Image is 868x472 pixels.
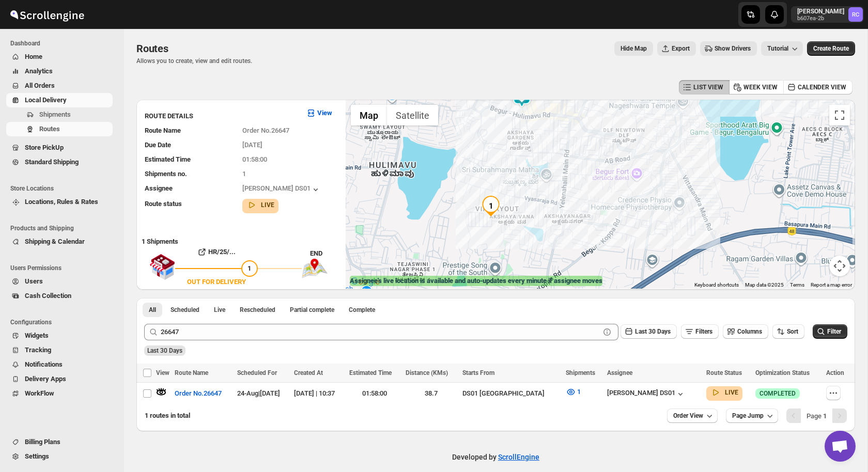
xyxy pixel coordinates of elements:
[242,127,289,134] span: Order No.26647
[786,408,847,423] nav: Pagination
[240,306,275,314] span: Rescheduled
[310,248,340,259] div: END
[145,184,173,192] span: Assignee
[25,277,43,285] span: Users
[829,105,850,125] button: Toggle fullscreen view
[25,53,42,60] span: Home
[710,387,738,398] button: LIVE
[8,2,86,27] img: ScrollEngine
[175,369,208,376] span: Route Name
[145,412,190,419] span: 1 routes in total
[406,369,448,376] span: Distance (KMs)
[848,7,863,22] span: Rahul Chopra
[6,449,113,464] button: Settings
[145,170,187,178] span: Shipments no.
[149,247,175,287] img: shop.svg
[621,324,677,339] button: Last 30 Days
[175,388,222,399] span: Order No.26647
[6,386,113,401] button: WorkFlow
[25,82,55,89] span: All Orders
[143,303,162,317] button: All routes
[607,369,632,376] span: Assignee
[187,277,246,287] div: OUT FOR DELIVERY
[725,389,738,396] b: LIVE
[726,408,778,423] button: Page Jump
[349,369,392,376] span: Estimated Time
[39,125,60,133] span: Routes
[745,282,784,288] span: Map data ©2025
[6,328,113,343] button: Widgets
[242,170,246,178] span: 1
[25,144,64,151] span: Store PickUp
[25,96,67,104] span: Local Delivery
[6,435,113,449] button: Billing Plans
[667,408,718,423] button: Order View
[715,44,751,53] span: Show Drivers
[387,105,438,125] button: Show satellite imagery
[25,389,54,397] span: WorkFlow
[6,50,113,64] button: Home
[25,332,49,339] span: Widgets
[790,282,804,288] a: Terms (opens in new tab)
[760,389,796,398] span: COMPLETED
[700,41,757,56] button: Show Drivers
[145,127,181,134] span: Route Name
[261,201,274,209] b: LIVE
[242,184,321,195] button: [PERSON_NAME] DS01
[25,375,66,383] span: Delivery Apps
[25,292,71,300] span: Cash Collection
[6,78,113,93] button: All Orders
[145,155,191,163] span: Estimated Time
[6,122,113,136] button: Routes
[798,83,846,91] span: CALENDER VIEW
[826,369,844,376] span: Action
[6,343,113,357] button: Tracking
[25,67,53,75] span: Analytics
[673,412,703,420] span: Order View
[829,256,850,276] button: Map camera controls
[290,306,334,314] span: Partial complete
[25,346,51,354] span: Tracking
[621,44,647,53] span: Hide Map
[813,324,847,339] button: Filter
[10,264,117,272] span: Users Permissions
[635,328,671,335] span: Last 30 Days
[25,438,60,446] span: Billing Plans
[681,324,719,339] button: Filters
[147,347,182,354] span: Last 30 Days
[729,80,784,95] button: WEEK VIEW
[149,306,156,314] span: All
[171,306,199,314] span: Scheduled
[136,232,178,245] b: 1 Shipments
[242,155,267,163] span: 01:58:00
[737,328,762,335] span: Columns
[672,44,690,53] span: Export
[237,389,280,397] span: 24-Aug | [DATE]
[350,276,602,286] label: Assignee's live location is available and auto-updates every minute if assignee moves
[6,107,113,122] button: Shipments
[566,369,595,376] span: Shipments
[852,11,859,18] text: RC
[294,369,323,376] span: Created At
[732,412,764,420] span: Page Jump
[693,83,723,91] span: LIST VIEW
[6,64,113,78] button: Analytics
[607,389,686,399] button: [PERSON_NAME] DS01
[498,453,539,461] a: ScrollEngine
[462,369,494,376] span: Starts From
[237,369,277,376] span: Scheduled For
[772,324,804,339] button: Sort
[787,328,798,335] span: Sort
[348,275,382,289] a: Open this area in Google Maps (opens a new window)
[791,6,864,23] button: User menu
[161,324,600,340] input: Press enter after typing | Search Eg. Order No.26647
[156,369,169,376] span: View
[39,111,71,118] span: Shipments
[25,360,63,368] span: Notifications
[25,158,79,166] span: Standard Shipping
[481,196,501,216] div: 1
[614,41,653,56] button: Map action label
[827,328,841,335] span: Filter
